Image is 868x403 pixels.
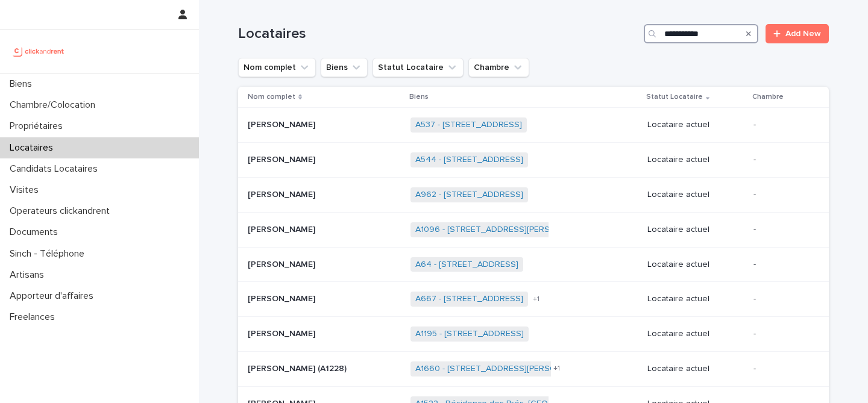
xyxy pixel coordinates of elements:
[766,24,829,43] a: Add New
[5,99,105,111] p: Chambre/Colocation
[415,364,593,374] a: A1660 - [STREET_ADDRESS][PERSON_NAME]
[238,108,829,143] tr: [PERSON_NAME][PERSON_NAME] A537 - [STREET_ADDRESS] Locataire actuel-
[785,30,821,38] span: Add New
[646,90,703,104] p: Statut Locataire
[238,25,639,43] h1: Locataires
[248,152,318,165] p: [PERSON_NAME]
[5,163,107,175] p: Candidats Locataires
[647,225,744,235] p: Locataire actuel
[647,364,744,374] p: Locataire actuel
[10,39,68,63] img: UCB0brd3T0yccxBKYDjQ
[248,361,349,374] p: [PERSON_NAME] (A1228)
[415,260,518,270] a: A64 - [STREET_ADDRESS]
[5,205,119,217] p: Operateurs clickandrent
[5,290,103,302] p: Apporteur d'affaires
[5,78,42,90] p: Biens
[248,90,295,104] p: Nom complet
[5,269,54,281] p: Artisans
[238,351,829,386] tr: [PERSON_NAME] (A1228)[PERSON_NAME] (A1228) A1660 - [STREET_ADDRESS][PERSON_NAME] +1Locataire actuel-
[415,294,523,304] a: A667 - [STREET_ADDRESS]
[647,120,744,130] p: Locataire actuel
[5,248,94,260] p: Sinch - Téléphone
[238,247,829,282] tr: [PERSON_NAME][PERSON_NAME] A64 - [STREET_ADDRESS] Locataire actuel-
[647,294,744,304] p: Locataire actuel
[248,292,318,304] p: [PERSON_NAME]
[409,90,429,104] p: Biens
[415,329,524,339] a: A1195 - [STREET_ADDRESS]
[415,155,523,165] a: A544 - [STREET_ADDRESS]
[753,260,810,270] p: -
[248,257,318,270] p: [PERSON_NAME]
[753,364,810,374] p: -
[753,190,810,200] p: -
[415,225,593,235] a: A1096 - [STREET_ADDRESS][PERSON_NAME]
[647,260,744,270] p: Locataire actuel
[5,142,63,154] p: Locataires
[238,317,829,352] tr: [PERSON_NAME][PERSON_NAME] A1195 - [STREET_ADDRESS] Locataire actuel-
[753,155,810,165] p: -
[533,296,539,303] span: + 1
[238,143,829,178] tr: [PERSON_NAME][PERSON_NAME] A544 - [STREET_ADDRESS] Locataire actuel-
[238,212,829,247] tr: [PERSON_NAME][PERSON_NAME] A1096 - [STREET_ADDRESS][PERSON_NAME] Locataire actuel-
[5,184,48,196] p: Visites
[238,58,316,77] button: Nom complet
[238,177,829,212] tr: [PERSON_NAME][PERSON_NAME] A962 - [STREET_ADDRESS] Locataire actuel-
[5,120,72,132] p: Propriétaires
[647,329,744,339] p: Locataire actuel
[373,58,464,77] button: Statut Locataire
[647,190,744,200] p: Locataire actuel
[753,294,810,304] p: -
[753,329,810,339] p: -
[553,365,560,372] span: + 1
[752,90,784,104] p: Chambre
[753,120,810,130] p: -
[321,58,368,77] button: Biens
[238,282,829,317] tr: [PERSON_NAME][PERSON_NAME] A667 - [STREET_ADDRESS] +1Locataire actuel-
[248,187,318,200] p: [PERSON_NAME]
[468,58,529,77] button: Chambre
[248,222,318,235] p: [PERSON_NAME]
[5,226,68,238] p: Documents
[5,311,64,323] p: Freelances
[415,190,523,200] a: A962 - [STREET_ADDRESS]
[248,326,318,339] p: [PERSON_NAME]
[415,120,522,130] a: A537 - [STREET_ADDRESS]
[647,155,744,165] p: Locataire actuel
[644,24,758,43] input: Search
[248,117,318,130] p: [PERSON_NAME]
[753,225,810,235] p: -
